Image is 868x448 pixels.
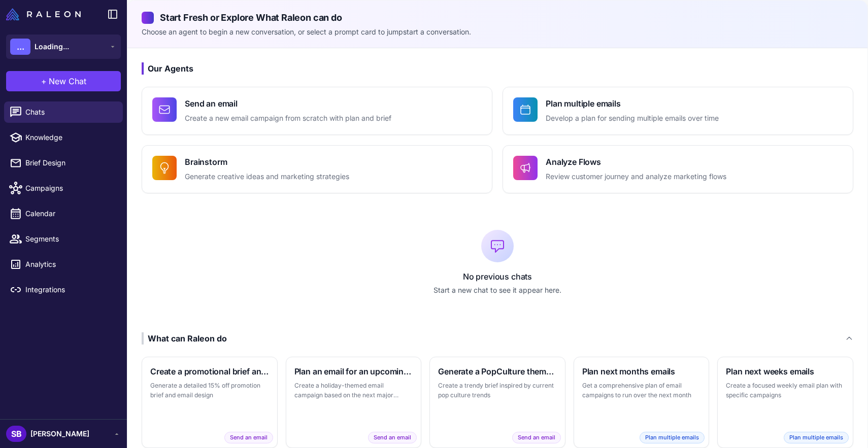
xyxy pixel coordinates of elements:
a: Segments [4,228,123,250]
span: Send an email [512,432,561,443]
a: Calendar [4,203,123,224]
a: Campaigns [4,178,123,199]
p: Start a new chat to see it appear here. [142,285,853,296]
button: Plan an email for an upcoming holidayCreate a holiday-themed email campaign based on the next maj... [286,357,422,448]
span: [PERSON_NAME] [30,428,89,439]
h3: Plan next weeks emails [726,365,845,377]
img: Raleon Logo [6,8,81,20]
span: Loading... [35,41,69,52]
div: ... [10,39,30,55]
span: Campaigns [25,183,115,194]
span: New Chat [49,75,86,87]
a: Analytics [4,254,123,275]
h3: Generate a PopCulture themed brief [438,365,557,377]
a: Integrations [4,279,123,300]
span: Knowledge [25,132,115,143]
h4: Plan multiple emails [546,97,719,110]
button: +New Chat [6,71,121,91]
h4: Send an email [185,97,391,110]
div: SB [6,426,26,442]
span: Integrations [25,284,115,295]
p: Create a new email campaign from scratch with plan and brief [185,113,391,124]
p: Get a comprehensive plan of email campaigns to run over the next month [582,381,701,400]
h2: Start Fresh or Explore What Raleon can do [142,11,853,24]
p: Create a holiday-themed email campaign based on the next major holiday [294,381,413,400]
span: Send an email [368,432,417,443]
span: Send an email [224,432,273,443]
span: Chats [25,107,115,118]
a: Knowledge [4,127,123,148]
span: Analytics [25,259,115,270]
button: ...Loading... [6,35,121,59]
a: Chats [4,101,123,123]
h3: Create a promotional brief and email [150,365,269,377]
span: Brief Design [25,157,115,168]
button: Generate a PopCulture themed briefCreate a trendy brief inspired by current pop culture trendsSen... [429,357,565,448]
button: Plan next months emailsGet a comprehensive plan of email campaigns to run over the next monthPlan... [574,357,710,448]
p: Create a focused weekly email plan with specific campaigns [726,381,845,400]
button: Plan next weeks emailsCreate a focused weekly email plan with specific campaignsPlan multiple emails [717,357,853,448]
h3: Plan next months emails [582,365,701,377]
button: Plan multiple emailsDevelop a plan for sending multiple emails over time [503,87,853,135]
span: + [41,75,47,87]
p: Review customer journey and analyze marketing flows [546,171,726,183]
a: Raleon Logo [6,8,85,20]
p: Develop a plan for sending multiple emails over time [546,113,719,124]
span: Plan multiple emails [784,432,849,443]
a: Brief Design [4,152,123,174]
h4: Analyze Flows [546,156,726,168]
button: Create a promotional brief and emailGenerate a detailed 15% off promotion brief and email designS... [142,357,278,448]
span: Plan multiple emails [640,432,705,443]
span: Calendar [25,208,115,219]
p: Create a trendy brief inspired by current pop culture trends [438,381,557,400]
span: Segments [25,233,115,245]
h3: Plan an email for an upcoming holiday [294,365,413,377]
p: No previous chats [142,270,853,283]
div: What can Raleon do [142,332,227,344]
p: Generate creative ideas and marketing strategies [185,171,349,183]
button: BrainstormGenerate creative ideas and marketing strategies [142,145,492,193]
p: Choose an agent to begin a new conversation, or select a prompt card to jumpstart a conversation. [142,26,853,38]
h3: Our Agents [142,62,853,75]
h4: Brainstorm [185,156,349,168]
button: Analyze FlowsReview customer journey and analyze marketing flows [503,145,853,193]
p: Generate a detailed 15% off promotion brief and email design [150,381,269,400]
button: Send an emailCreate a new email campaign from scratch with plan and brief [142,87,492,135]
